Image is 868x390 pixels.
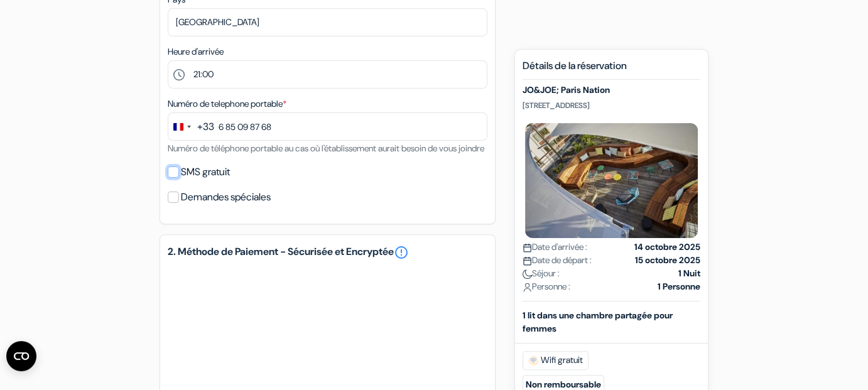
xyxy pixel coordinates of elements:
[678,267,700,280] strong: 1 Nuit
[168,113,214,140] button: Change country, selected France (+33)
[168,112,487,141] input: 6 12 34 56 78
[523,243,532,252] img: calendar.svg
[635,254,700,267] strong: 15 octobre 2025
[523,241,587,254] span: Date d'arrivée :
[523,351,589,370] span: Wifi gratuit
[523,269,532,279] img: moon.svg
[394,245,409,260] a: error_outline
[528,355,538,366] img: free_wifi.svg
[523,310,673,334] b: 1 lit dans une chambre partagée pour femmes
[523,254,592,267] span: Date de départ :
[181,163,230,181] label: SMS gratuit
[523,280,570,293] span: Personne :
[523,100,700,111] p: [STREET_ADDRESS]
[168,97,286,111] label: Numéro de telephone portable
[523,256,532,266] img: calendar.svg
[523,60,700,80] h5: Détails de la réservation
[6,341,36,371] button: Ouvrir le widget CMP
[168,245,487,260] h5: 2. Méthode de Paiement - Sécurisée et Encryptée
[523,85,700,96] h5: JO&JOE; Paris Nation
[634,241,700,254] strong: 14 octobre 2025
[523,267,560,280] span: Séjour :
[168,143,484,154] small: Numéro de téléphone portable au cas où l'établissement aurait besoin de vous joindre
[658,280,700,293] strong: 1 Personne
[181,188,271,206] label: Demandes spéciales
[168,45,224,58] label: Heure d'arrivée
[197,119,214,134] div: +33
[523,283,532,292] img: user_icon.svg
